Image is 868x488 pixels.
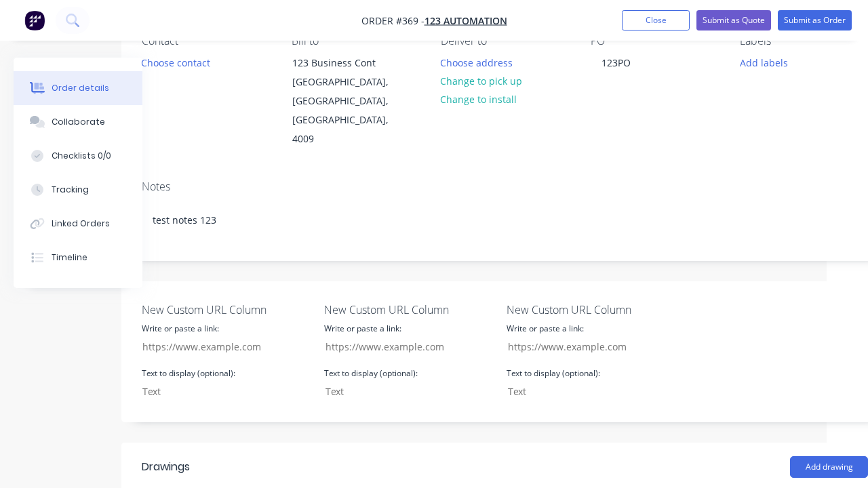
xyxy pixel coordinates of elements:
[500,382,662,402] input: Text
[135,382,296,402] input: Text
[142,459,190,475] div: Drawings
[14,105,142,139] button: Collaborate
[507,302,676,318] label: New Custom URL Column
[14,139,142,173] button: Checklists 0/0
[52,184,89,196] div: Tracking
[142,302,311,318] label: New Custom URL Column
[52,251,87,264] div: Timeline
[425,14,507,27] a: 123 Automation
[732,53,795,71] button: Add labels
[14,207,142,241] button: Linked Orders
[14,71,142,105] button: Order details
[134,53,218,71] button: Choose contact
[324,302,494,318] label: New Custom URL Column
[591,53,642,73] div: 123PO
[324,323,401,335] label: Write or paste a link:
[500,337,662,357] input: https://www.example.com
[696,10,771,30] button: Submit as Quote
[361,14,425,27] span: Order #369 -
[318,337,479,357] input: https://www.example.com
[433,72,530,90] button: Change to pick up
[281,53,416,149] div: 123 Business Cont[GEOGRAPHIC_DATA], [GEOGRAPHIC_DATA], [GEOGRAPHIC_DATA], 4009
[591,35,719,47] div: PO
[52,116,105,128] div: Collaborate
[441,35,569,47] div: Deliver to
[142,323,219,335] label: Write or paste a link:
[52,82,109,94] div: Order details
[14,241,142,274] button: Timeline
[52,218,110,230] div: Linked Orders
[433,53,520,71] button: Choose address
[778,10,852,30] button: Submit as Order
[740,35,868,47] div: Labels
[622,10,690,30] button: Close
[507,367,600,380] label: Text to display (optional):
[292,73,405,148] div: [GEOGRAPHIC_DATA], [GEOGRAPHIC_DATA], [GEOGRAPHIC_DATA], 4009
[135,337,296,357] input: https://www.example.com
[507,323,584,335] label: Write or paste a link:
[14,173,142,207] button: Tracking
[142,199,868,241] div: test notes 123
[142,367,235,380] label: Text to display (optional):
[24,10,45,30] img: Factory
[324,367,418,380] label: Text to display (optional):
[433,90,524,108] button: Change to install
[292,35,420,47] div: Bill to
[142,180,868,193] div: Notes
[52,150,111,162] div: Checklists 0/0
[790,456,868,478] button: Add drawing
[292,54,405,73] div: 123 Business Cont
[318,382,479,402] input: Text
[142,35,270,47] div: Contact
